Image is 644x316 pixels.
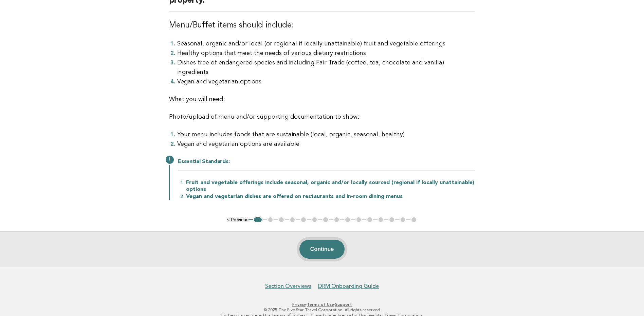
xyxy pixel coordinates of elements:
a: DRM Onboarding Guide [318,283,379,290]
button: 1 [253,216,263,223]
a: Section Overviews [265,283,311,290]
p: What you will need: [169,95,475,104]
a: Support [335,302,352,307]
li: Fruit and vegetable offerings include seasonal, organic and/or locally sourced (regional if local... [186,179,475,193]
button: Continue [299,240,345,259]
li: Vegan and vegetarian options [177,77,475,86]
p: Photo/upload of menu and/or supporting documentation to show: [169,112,475,122]
p: · · [114,302,530,307]
li: Vegan and vegetarian options are available [177,139,475,149]
li: Your menu includes foods that are sustainable (local, organic, seasonal, healthy) [177,130,475,139]
p: © 2025 The Five Star Travel Corporation. All rights reserved. [114,307,530,313]
li: Vegan and vegetarian dishes are offered on restaurants and in-room dining menus [186,193,475,200]
li: Dishes free of endangered species and including Fair Trade (coffee, tea, chocolate and vanilla) i... [177,58,475,77]
li: Seasonal, organic and/or local (or regional if locally unattainable) fruit and vegetable offerings [177,39,475,48]
a: Terms of Use [307,302,334,307]
h3: Menu/Buffet items should include: [169,20,475,31]
button: < Previous [227,217,248,222]
li: Healthy options that meet the needs of various dietary restrictions [177,48,475,58]
a: Privacy [292,302,306,307]
h2: Essential Standards: [178,158,475,171]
